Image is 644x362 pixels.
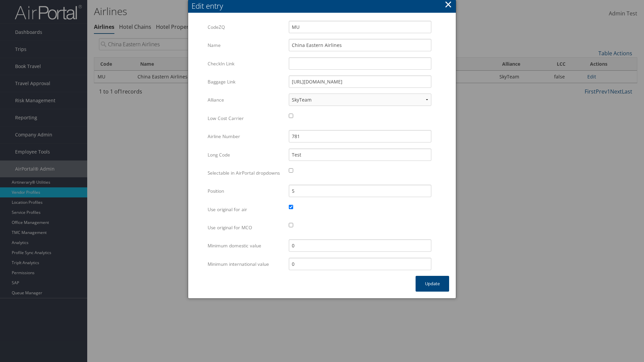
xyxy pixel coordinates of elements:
label: Minimum domestic value [208,239,284,252]
label: Long Code [208,148,284,161]
button: Update [416,276,449,292]
label: Baggage Link [208,75,284,88]
label: CodeZQ [208,21,284,34]
label: Position [208,185,284,197]
label: Minimum international value [208,258,284,270]
label: Selectable in AirPortal dropdowns [208,167,284,179]
label: Low Cost Carrier [208,112,284,125]
label: CheckIn Link [208,57,284,70]
label: Airline Number [208,130,284,143]
label: Use original for air [208,203,284,216]
label: Name [208,39,284,52]
label: Use original for MCO [208,221,284,234]
div: Edit entry [192,1,456,11]
label: Alliance [208,94,284,106]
